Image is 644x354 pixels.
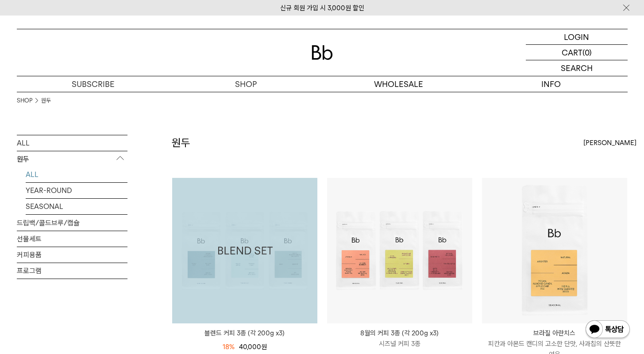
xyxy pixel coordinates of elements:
[17,263,127,279] a: 프로그램
[26,183,127,198] a: YEAR-ROUND
[327,328,472,349] a: 8월의 커피 3종 (각 200g x3) 시즈널 커피 3종
[582,45,592,60] p: (0)
[583,138,636,148] span: [PERSON_NAME]
[239,343,267,351] span: 40,000
[482,178,627,323] img: 브라질 아란치스
[526,45,628,60] a: CART (0)
[562,45,582,60] p: CART
[17,135,127,151] a: ALL
[172,135,190,150] h2: 원두
[41,96,51,105] a: 원두
[327,328,472,338] p: 8월의 커피 3종 (각 200g x3)
[280,4,364,12] a: 신규 회원 가입 시 3,000원 할인
[482,328,627,338] p: 브라질 아란치스
[17,247,127,263] a: 커피용품
[223,342,235,352] div: 18%
[564,29,589,44] p: LOGIN
[561,60,593,76] p: SEARCH
[17,76,170,92] a: SUBSCRIBE
[327,338,472,349] p: 시즈널 커피 3종
[26,199,127,214] a: SEASONAL
[172,178,317,323] a: 블렌드 커피 3종 (각 200g x3)
[170,76,322,92] a: SHOP
[17,215,127,231] a: 드립백/콜드브루/캡슐
[172,328,317,338] a: 블렌드 커피 3종 (각 200g x3)
[475,76,628,92] p: INFO
[17,231,127,247] a: 선물세트
[585,319,631,341] img: 카카오톡 채널 1:1 채팅 버튼
[327,178,472,323] img: 8월의 커피 3종 (각 200g x3)
[17,96,32,105] a: SHOP
[312,45,333,60] img: 로고
[26,167,127,182] a: ALL
[322,76,475,92] p: WHOLESALE
[261,343,267,351] span: 원
[526,29,628,45] a: LOGIN
[172,178,317,323] img: 1000001179_add2_053.png
[17,151,127,167] p: 원두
